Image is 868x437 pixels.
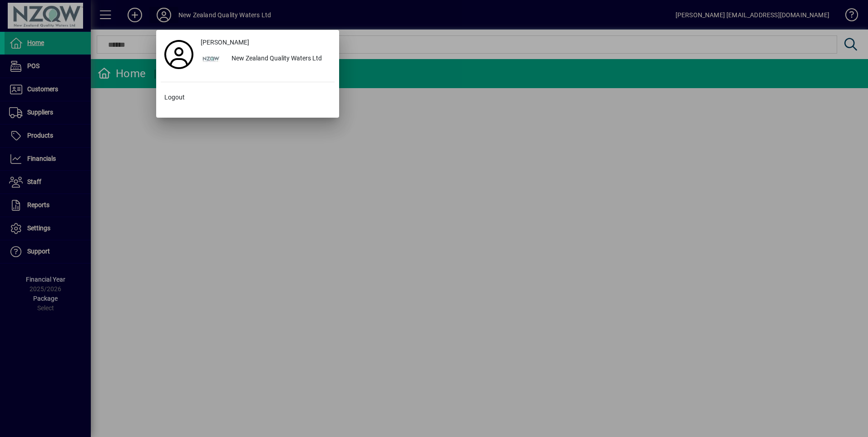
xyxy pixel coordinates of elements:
a: Profile [161,46,197,63]
button: Logout [161,89,335,106]
span: [PERSON_NAME] [201,38,249,47]
a: [PERSON_NAME] [197,35,335,51]
div: New Zealand Quality Waters Ltd [224,51,335,67]
span: Logout [164,93,185,102]
button: New Zealand Quality Waters Ltd [197,51,335,67]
